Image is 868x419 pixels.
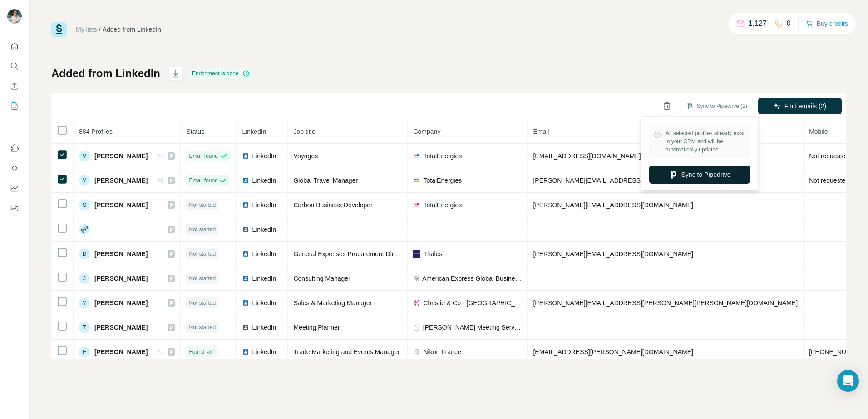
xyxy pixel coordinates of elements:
[7,140,22,156] button: Use Surfe on LinkedIn
[7,38,22,54] button: Quick start
[242,250,249,258] img: LinkedIn logo
[94,274,148,283] span: [PERSON_NAME]
[7,9,22,24] img: Avatar
[680,99,754,113] button: Sync to Pipedrive (2)
[242,128,266,135] span: LinkedIn
[103,25,161,34] div: Added from LinkedIn
[242,177,249,184] img: LinkedIn logo
[79,273,90,284] div: J
[242,226,249,233] img: LinkedIn logo
[423,323,522,332] span: [PERSON_NAME] Meeting Services
[79,128,113,135] span: 884 Profiles
[252,225,276,234] span: LinkedIn
[293,348,400,356] span: Trade Marketing and Events Manager
[533,177,693,184] span: [PERSON_NAME][EMAIL_ADDRESS][DOMAIN_NAME]
[293,250,408,258] span: General Expenses Procurement Director
[423,151,462,161] span: TotalEnergies
[79,297,90,308] div: M
[413,299,420,307] img: company-logo
[252,323,276,332] span: LinkedIn
[7,160,22,176] button: Use Surfe API
[94,298,148,307] span: [PERSON_NAME]
[758,98,842,114] button: Find emails (2)
[252,274,276,283] span: LinkedIn
[51,66,160,81] h1: Added from LinkedIn
[252,347,276,356] span: LinkedIn
[7,78,22,94] button: Enrich CSV
[423,298,522,307] span: Christie & Co - [GEOGRAPHIC_DATA]
[413,128,440,135] span: Company
[7,98,22,114] button: My lists
[533,152,641,160] span: [EMAIL_ADDRESS][DOMAIN_NAME]
[76,26,97,33] a: My lists
[94,176,148,185] span: [PERSON_NAME]
[79,200,90,210] div: S
[809,348,866,356] span: [PHONE_NUMBER]
[293,324,340,331] span: Meeting Planner
[51,22,67,37] img: Surfe Logo
[189,348,204,356] span: Found
[649,166,750,184] button: Sync to Pipedrive
[252,176,276,185] span: LinkedIn
[242,348,249,356] img: LinkedIn logo
[806,17,848,30] button: Buy credits
[242,324,249,331] img: LinkedIn logo
[79,175,90,186] div: M
[423,176,462,185] span: TotalEnergies
[7,180,22,196] button: Dashboard
[189,323,216,331] span: Not started
[787,18,791,29] p: 0
[189,201,216,209] span: Not started
[94,200,148,209] span: [PERSON_NAME]
[413,201,420,209] img: company-logo
[423,200,462,209] span: TotalEnergies
[784,102,827,111] span: Find emails (2)
[94,347,148,356] span: [PERSON_NAME]
[809,152,849,160] span: Not requested
[94,323,148,332] span: [PERSON_NAME]
[252,200,276,209] span: LinkedIn
[189,250,216,258] span: Not started
[293,201,372,209] span: Carbon Business Developer
[413,152,420,160] img: company-logo
[749,18,767,29] p: 1,127
[809,177,849,184] span: Not requested
[94,249,148,258] span: [PERSON_NAME]
[533,201,693,209] span: [PERSON_NAME][EMAIL_ADDRESS][DOMAIN_NAME]
[186,128,204,135] span: Status
[7,200,22,216] button: Feedback
[189,68,252,79] div: Enrichment is done
[422,274,522,283] span: American Express Global Business Travel
[293,152,318,160] span: Voyages
[533,348,693,356] span: [EMAIL_ADDRESS][PERSON_NAME][DOMAIN_NAME]
[99,25,101,34] li: /
[293,275,350,282] span: Consulting Manager
[189,299,216,307] span: Not started
[533,299,798,307] span: [PERSON_NAME][EMAIL_ADDRESS][PERSON_NAME][PERSON_NAME][DOMAIN_NAME]
[242,299,249,307] img: LinkedIn logo
[423,347,461,356] span: Nikon France
[79,346,90,357] div: F
[79,151,90,161] div: V
[242,275,249,282] img: LinkedIn logo
[252,151,276,161] span: LinkedIn
[413,250,420,258] img: company-logo
[79,322,90,333] div: T
[252,249,276,258] span: LinkedIn
[293,128,315,135] span: Job title
[7,58,22,74] button: Search
[252,298,276,307] span: LinkedIn
[189,152,217,160] span: Email found
[242,152,249,160] img: LinkedIn logo
[809,128,828,135] span: Mobile
[533,250,693,258] span: [PERSON_NAME][EMAIL_ADDRESS][DOMAIN_NAME]
[94,151,148,161] span: [PERSON_NAME]
[837,370,859,392] div: Open Intercom Messenger
[413,177,420,184] img: company-logo
[533,128,549,135] span: Email
[293,177,358,184] span: Global Travel Manager
[242,201,249,209] img: LinkedIn logo
[423,249,442,258] span: Thales
[189,225,216,234] span: Not started
[79,248,90,259] div: D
